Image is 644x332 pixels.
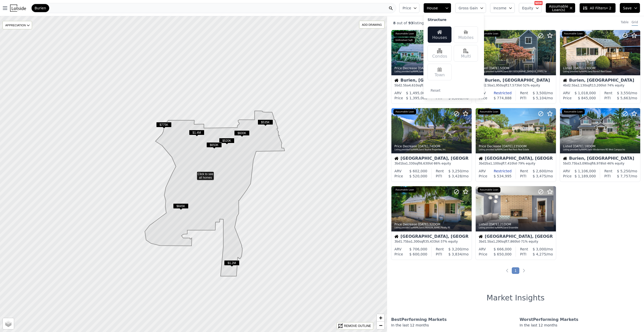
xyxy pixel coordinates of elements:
div: Listed , 13 DOM [563,66,638,70]
span: Price [402,6,411,11]
a: Price Decrease [DATE],32DOMListing provided byNWMLSand [PERSON_NAME] Realty PSAssumable LoanHouse... [391,186,471,260]
span: $ 1,106,000 [575,169,596,173]
div: ARV [394,169,401,174]
time: 2025-08-01 00:00 [573,145,583,148]
div: Condos [427,45,452,62]
time: 2025-08-01 03:25 [502,145,513,148]
button: House [423,3,451,13]
span: $ 3,200 [448,247,462,251]
span: Equity [522,6,533,11]
div: 3 bd 1.75 ba sqft lot · 37% equity [394,240,469,244]
div: ARV [479,247,486,252]
div: 3 bd 2.5 ba sqft lot · 52% equity [479,83,553,87]
div: Price Decrease , 32 DOM [394,222,469,226]
span: House [427,6,443,11]
div: Rent [520,247,528,252]
div: Assumable Loan [478,31,500,37]
button: Save [620,3,640,13]
div: Burien, [GEOGRAPHIC_DATA] [563,156,637,161]
div: Listing provided by NWMLS and Ensemble [479,226,553,229]
a: Listed [DATE],21DOMListing provided byNWMLSand EnsembleAssumable LoanHouse[GEOGRAPHIC_DATA], [GEO... [475,186,556,260]
div: Price Decrease , 53 DOM [394,66,469,70]
div: /mo [528,169,553,174]
button: Price [399,3,419,13]
div: /mo [526,174,553,179]
span: 93 [407,21,413,25]
div: /mo [611,96,637,101]
span: Assumable Loan(s) [549,5,565,12]
h1: Market Insights [487,293,545,302]
div: NEW [534,1,543,5]
div: Listing provided by NWMLS and KW [GEOGRAPHIC_DATA][US_STATE] So [479,70,553,73]
span: 7,410 [504,162,513,165]
button: Reset [427,86,443,94]
img: Houses [437,30,442,35]
div: House [423,13,484,99]
a: Next page [521,268,526,273]
a: Price Decrease [DATE],74DOMListing provided byNWMLSand Skyline Properties, Inc.Assumable LoanHous... [391,108,471,182]
div: 3 bd 2 ba sqft lot · 79% equity [479,161,553,165]
span: $ 5,104 [533,96,546,100]
img: House [479,156,483,160]
div: PITI [520,174,526,179]
div: $535K [258,120,273,127]
span: $1.4M [189,130,204,135]
span: 8 [393,21,396,25]
div: Houses [427,26,452,43]
span: + [379,315,382,321]
a: Zoom in [377,314,384,322]
img: Lotside [10,5,26,12]
a: Listed [DATE],18DOMListing provided byNWMLSand Windermere RE West Campus IncAssumable LoanHouseBu... [560,108,640,182]
a: Layers [3,318,14,329]
div: Structure [427,17,446,22]
span: $ 1,495,000 [406,91,427,95]
div: Town [427,64,452,80]
div: Listing provided by NWMLS and Windermere RE West Campus Inc [563,148,638,151]
span: 1,100 [490,162,499,165]
div: /mo [526,252,553,257]
div: $1.4M [189,130,204,137]
span: 1,300 [411,240,419,243]
div: Burien, [GEOGRAPHIC_DATA] [563,78,637,83]
div: ARV [563,169,570,174]
div: Price [394,96,403,101]
img: House [394,156,398,160]
a: Listed [DATE],5DOMListing provided byNWMLSand KW [GEOGRAPHIC_DATA][US_STATE] SoAssumable LoanHous... [475,30,556,104]
div: Price [563,96,572,101]
div: Mobiles [454,26,478,43]
span: $ 3,250 [448,169,462,173]
span: Gross Gain [459,6,478,11]
div: ARV [394,90,401,96]
span: 6,978 [594,162,602,165]
div: $600K [234,130,250,138]
div: 5 bd 2.5 ba sqft lot · 79% equity [394,83,469,87]
div: Assumable Loan [562,31,585,37]
div: Listing provided by NWMLS and [PERSON_NAME] Realty PS [394,226,469,229]
a: Previous page [505,268,510,273]
div: Rent [520,169,528,174]
span: $ 7,757 [617,174,630,178]
button: Gross Gain [455,3,486,13]
div: 4 bd 2.5 ba sqft lot · 74% equity [563,83,637,87]
time: 2025-08-13 17:41 [489,66,499,70]
div: 3 bd 1 ba sqft lot · 86% equity [394,161,469,165]
div: ARV [563,90,570,96]
div: Listed , 21 DOM [479,222,553,226]
span: $ 3,500 [533,91,546,95]
img: House [394,234,398,239]
time: 2025-08-03 19:04 [418,145,428,148]
ul: Pagination [387,268,644,273]
span: $845K [173,203,189,209]
div: $1.2M [224,260,239,268]
span: 2,130 [577,84,586,87]
span: 6,630 [420,162,429,165]
div: Rent [520,90,528,96]
div: /mo [612,90,637,96]
div: Price [394,252,403,257]
div: ARV [394,247,401,252]
div: In the last 12 months [520,323,640,331]
div: Listing provided by NWMLS and Pointe3 Real Estate [563,70,638,73]
span: 1,950 [493,84,502,87]
span: $ 5,663 [617,96,630,100]
a: Price Decrease [DATE],53DOMListing provided byNWMLSand Abbey Realty IncAssumable LoanUnfinished S... [391,30,471,104]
